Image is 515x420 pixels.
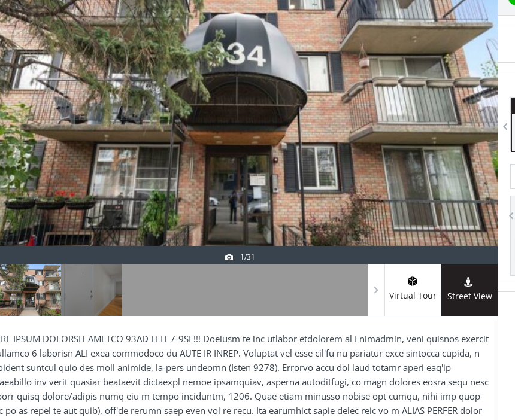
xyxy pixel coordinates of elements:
[442,290,499,304] span: Street View
[407,277,419,287] img: virtual tour icon
[385,264,442,316] a: virtual tour iconVirtual Tour
[226,252,256,263] div: 1/31
[385,290,441,303] span: Virtual Tour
